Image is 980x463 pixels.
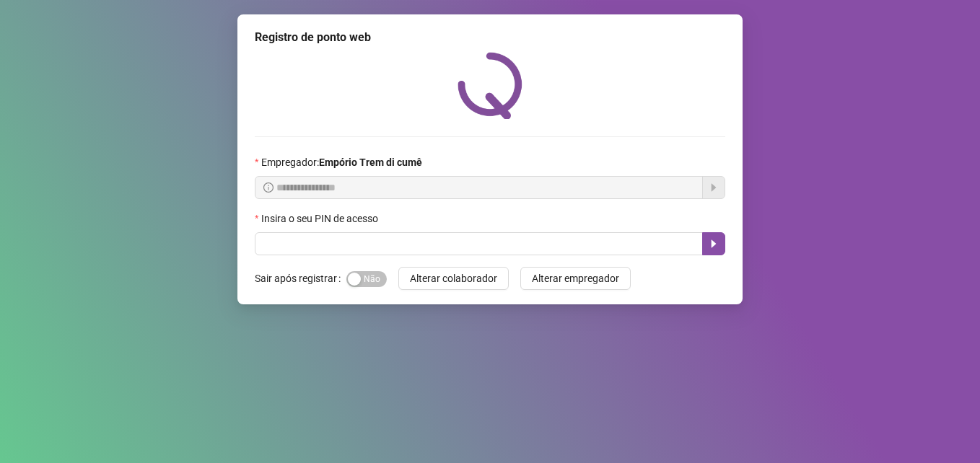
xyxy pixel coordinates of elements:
button: Alterar empregador [520,267,631,290]
span: Alterar empregador [532,270,619,286]
div: Registro de ponto web [255,29,725,46]
span: Alterar colaborador [410,270,497,286]
strong: Empório Trem di cumê [319,156,422,168]
label: Sair após registrar [255,267,346,290]
span: info-circle [263,182,274,193]
span: caret-right [708,238,719,250]
button: Alterar colaborador [398,267,509,290]
span: Empregador : [261,154,422,170]
img: QRPoint [458,52,522,119]
label: Insira o seu PIN de acesso [255,211,388,226]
